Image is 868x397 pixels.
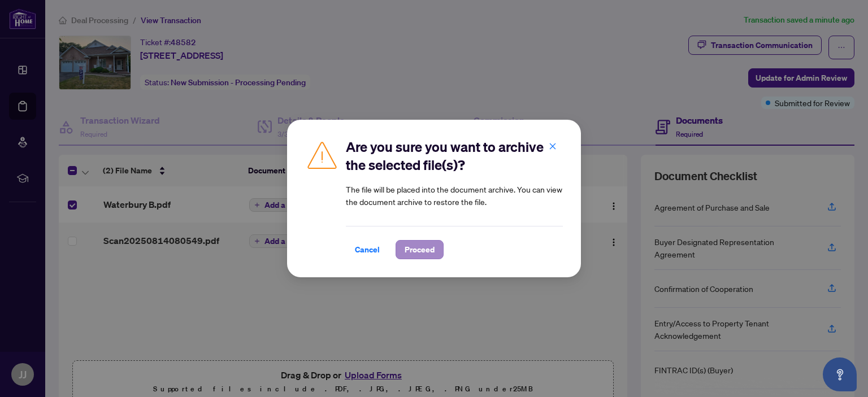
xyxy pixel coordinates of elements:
img: Caution Icon [305,138,339,172]
button: Open asap [823,357,857,391]
button: Proceed [396,240,444,259]
h2: Are you sure you want to archive the selected file(s)? [346,138,563,174]
button: Cancel [346,240,389,259]
span: Proceed [405,241,435,259]
span: close [549,142,557,150]
article: The file will be placed into the document archive. You can view the document archive to restore t... [346,183,563,208]
span: Cancel [355,241,380,259]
